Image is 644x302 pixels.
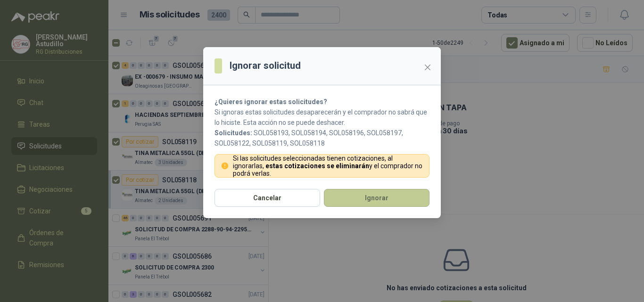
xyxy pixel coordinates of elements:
b: Solicitudes: [215,129,252,137]
span: close [424,64,431,71]
button: Close [420,60,435,75]
p: Si ignoras estas solicitudes desaparecerán y el comprador no sabrá que lo hiciste. Esta acción no... [215,107,429,128]
strong: ¿Quieres ignorar estas solicitudes? [215,98,327,106]
button: Ignorar [324,189,429,207]
button: Cancelar [215,189,320,207]
p: SOL058193, SOL058194, SOL058196, SOL058197, SOL058122, SOL058119, SOL058118 [215,128,429,148]
p: Si las solicitudes seleccionadas tienen cotizaciones, al ignorarlas, y el comprador no podrá verlas. [233,155,424,177]
strong: estas cotizaciones se eliminarán [265,162,369,170]
h3: Ignorar solicitud [230,58,301,73]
